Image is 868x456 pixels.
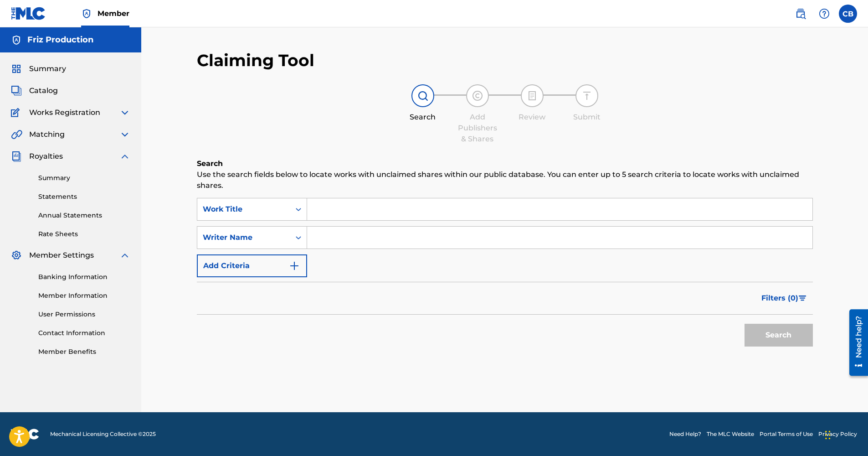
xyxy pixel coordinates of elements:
[839,5,857,23] div: User Menu
[29,107,100,118] span: Works Registration
[197,254,307,277] button: Add Criteria
[38,192,130,202] a: Statements
[98,8,129,19] span: Member
[38,347,130,357] a: Member Benefits
[38,272,130,282] a: Banking Information
[38,229,130,239] a: Rate Sheets
[38,328,130,338] a: Contact Information
[38,173,130,183] a: Summary
[203,232,285,243] div: Writer Name
[197,158,813,169] h6: Search
[197,50,314,71] h2: Claiming Tool
[29,250,94,261] span: Member Settings
[29,151,63,162] span: Royalties
[289,260,300,271] img: 9d2ae6d4665cec9f34b9.svg
[417,90,428,101] img: step indicator icon for Search
[455,112,500,145] div: Add Publishers & Shares
[11,85,58,96] a: CatalogCatalog
[756,287,813,310] button: Filters (0)
[11,250,22,261] img: Member Settings
[203,204,285,215] div: Work Title
[400,112,446,123] div: Search
[669,430,701,438] a: Need Help?
[38,291,130,301] a: Member Information
[38,211,130,220] a: Annual Statements
[825,421,831,449] div: Drag
[11,429,39,440] img: logo
[27,35,93,45] h5: Friz Production
[81,8,92,19] img: Top Rightsholder
[11,63,22,74] img: Summary
[11,129,22,140] img: Matching
[472,90,483,101] img: step indicator icon for Add Publishers & Shares
[799,295,806,301] img: filter
[29,63,66,74] span: Summary
[760,430,813,438] a: Portal Terms of Use
[11,151,22,162] img: Royalties
[11,7,46,20] img: MLC Logo
[822,412,868,456] iframe: Chat Widget
[119,151,130,162] img: expand
[11,85,22,96] img: Catalog
[11,107,23,118] img: Works Registration
[818,430,857,438] a: Privacy Policy
[119,107,130,118] img: expand
[791,5,810,23] a: Public Search
[119,129,130,140] img: expand
[815,5,833,23] div: Help
[29,129,65,140] span: Matching
[38,310,130,319] a: User Permissions
[761,293,798,304] span: Filters ( 0 )
[197,169,813,191] p: Use the search fields below to locate works with unclaimed shares within our public database. You...
[819,8,830,19] img: help
[564,112,610,123] div: Submit
[197,198,813,351] form: Search Form
[29,85,58,96] span: Catalog
[795,8,806,19] img: search
[581,90,592,101] img: step indicator icon for Submit
[11,35,22,46] img: Accounts
[527,90,538,101] img: step indicator icon for Review
[509,112,555,123] div: Review
[119,250,130,261] img: expand
[50,430,156,438] span: Mechanical Licensing Collective © 2025
[707,430,754,438] a: The MLC Website
[11,63,66,74] a: SummarySummary
[842,306,868,379] iframe: Resource Center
